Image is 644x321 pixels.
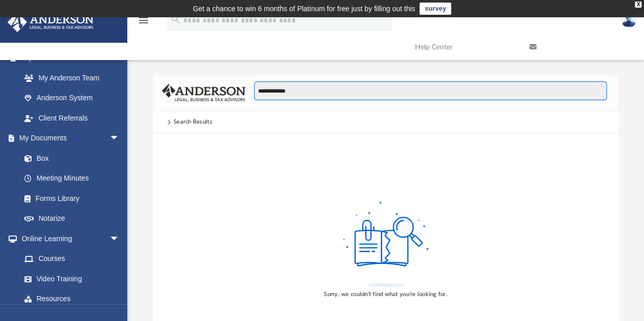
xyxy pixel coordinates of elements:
[14,68,125,88] a: My Anderson Team
[14,88,130,108] a: Anderson System
[14,249,130,269] a: Courses
[407,27,522,67] a: Help Center
[14,168,130,189] a: Meeting Minutes
[109,128,130,149] span: arrow_drop_down
[635,2,641,8] div: close
[324,290,447,299] div: Sorry, we couldn’t find what you’re looking for.
[14,269,125,289] a: Video Training
[174,118,212,127] div: Search Results
[170,14,181,25] i: search
[14,289,130,309] a: Resources
[621,13,636,27] img: User Pic
[14,188,125,209] a: Forms Library
[137,19,150,26] a: menu
[14,148,125,168] a: Box
[14,108,130,128] a: Client Referrals
[254,81,607,101] input: Search files and folders
[137,14,150,26] i: menu
[193,3,415,15] div: Get a chance to win 6 months of Platinum for free just by filling out this
[14,209,130,229] a: Notarize
[5,12,97,32] img: Anderson Advisors Platinum Portal
[7,128,130,149] a: My Documentsarrow_drop_down
[419,3,451,15] a: survey
[109,228,130,249] span: arrow_drop_down
[7,228,130,249] a: Online Learningarrow_drop_down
